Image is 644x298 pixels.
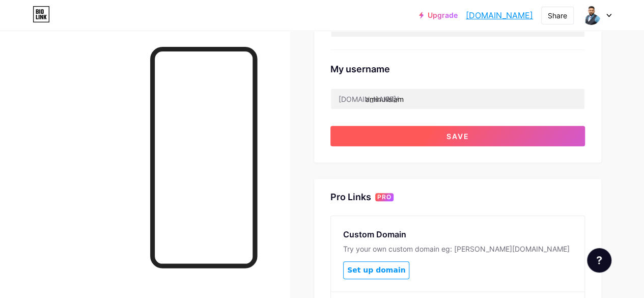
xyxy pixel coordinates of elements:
[343,261,409,279] button: Set up domain
[339,94,399,104] div: [DOMAIN_NAME]/
[446,132,469,141] span: Save
[466,9,533,21] a: [DOMAIN_NAME]
[347,266,405,275] span: Set up domain
[548,10,567,21] div: Share
[330,62,585,76] div: My username
[419,11,458,19] a: Upgrade
[343,245,572,253] div: Try your own custom domain eg: [PERSON_NAME][DOMAIN_NAME]
[330,191,371,203] div: Pro Links
[343,228,572,240] div: Custom Domain
[331,89,584,109] input: username
[330,126,585,146] button: Save
[377,193,391,201] span: PRO
[581,6,601,25] img: aminulislam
